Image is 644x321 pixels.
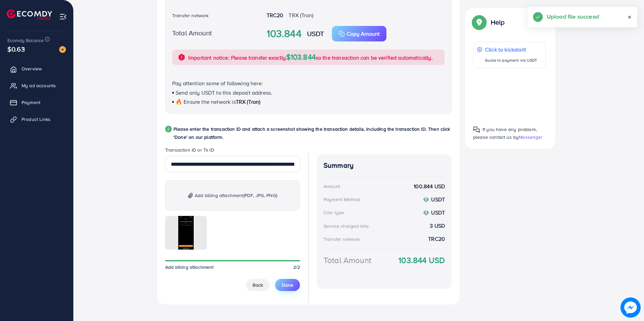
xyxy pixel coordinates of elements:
[307,29,324,38] strong: USDT
[430,222,445,230] strong: 3 USD
[5,96,68,109] a: Payment
[428,235,445,243] strong: TRC20
[176,98,236,105] span: 🔥 Ensure the network is
[236,98,261,105] span: TRX (Tron)
[195,191,277,199] span: Add billing attachment
[267,11,283,19] strong: TRC20
[473,126,480,133] img: Popup guide
[547,12,599,21] h5: Upload file success!
[324,223,371,229] div: Service charge
[286,52,316,62] span: $103.844
[485,56,537,64] p: Guide to payment via USDT
[178,53,186,61] img: alert
[332,26,386,41] button: Copy Amount
[293,264,300,270] span: 2/2
[324,196,360,203] div: Payment Method
[473,126,537,140] span: If you have any problem, please contact us by
[172,79,445,87] p: Pay attention some of following here:
[188,53,433,62] p: Important notice: Please transfer exactly so the transaction can be verified automatically.
[275,279,300,291] button: Done
[423,197,429,203] img: coin
[172,28,212,38] label: Total Amount
[399,254,445,266] strong: 103.844 USD
[59,13,67,21] img: menu
[22,116,50,123] span: Product Links
[356,224,369,229] small: (3.00%)
[267,26,302,41] strong: 103.844
[519,134,542,140] span: Messenger
[324,236,360,243] div: Transfer network
[253,282,263,288] span: Back
[174,125,452,141] p: Please enter the transaction ID and attach a screenshot showing the transaction details, includin...
[289,11,313,19] span: TRX (Tron)
[491,18,505,26] p: Help
[188,193,193,198] img: img
[7,9,52,20] img: logo
[172,12,209,19] label: Transfer network
[423,210,429,216] img: coin
[282,282,293,288] span: Done
[59,46,66,53] img: image
[473,16,485,28] img: Popup guide
[22,82,56,89] span: My ad accounts
[431,196,445,203] strong: USDT
[178,216,194,250] img: img uploaded
[7,44,25,54] span: $0.63
[7,37,44,44] span: Ecomdy Balance
[431,209,445,216] strong: USDT
[347,30,380,38] p: Copy Amount
[5,113,68,126] a: Product Links
[324,183,340,190] div: Amount
[5,62,68,75] a: Overview
[165,264,214,270] span: Add billing attachment
[5,79,68,92] a: My ad accounts
[172,89,445,97] p: Send only USDT to this deposit address.
[324,254,371,266] div: Total Amount
[485,45,537,54] p: Click to kickstart!
[246,279,270,291] button: Back
[165,147,300,156] legend: Transaction ID or Tx ID
[243,192,277,199] span: (PDF, JPG, PNG)
[324,161,445,170] h4: Summary
[22,99,40,106] span: Payment
[414,183,445,190] strong: 100.844 USD
[324,209,344,216] div: Coin type
[22,65,42,72] span: Overview
[165,126,172,132] div: 2
[620,297,641,318] img: image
